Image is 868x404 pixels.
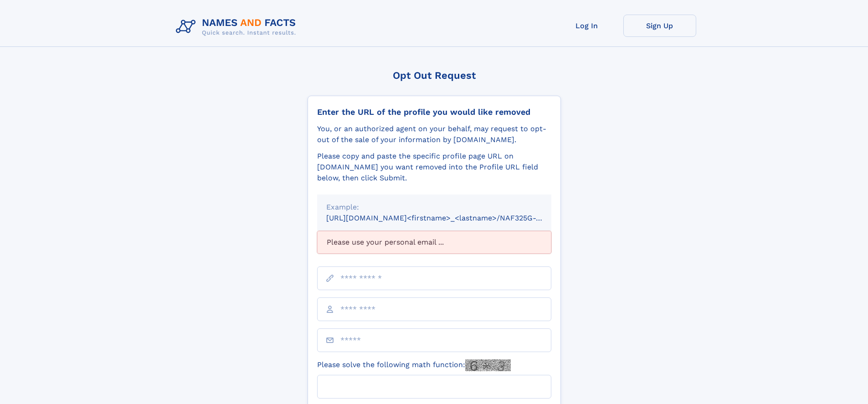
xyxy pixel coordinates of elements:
div: Please copy and paste the specific profile page URL on [DOMAIN_NAME] you want removed into the Pr... [317,151,551,184]
a: Sign Up [623,15,696,37]
div: You, or an authorized agent on your behalf, may request to opt-out of the sale of your informatio... [317,123,551,145]
img: Logo Names and Facts [172,15,303,39]
small: [URL][DOMAIN_NAME]<firstname>_<lastname>/NAF325G-xxxxxxxx [326,214,569,222]
div: Please use your personal email ... [317,231,551,254]
div: Example: [326,202,542,213]
label: Please solve the following math function: [317,359,511,371]
a: Log In [550,15,623,37]
div: Opt Out Request [308,70,561,81]
div: Enter the URL of the profile you would like removed [317,107,551,117]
